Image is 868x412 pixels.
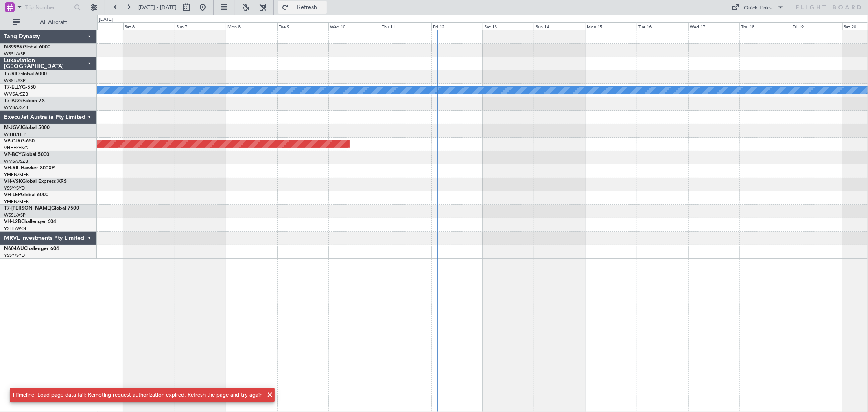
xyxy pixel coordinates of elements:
[4,179,67,184] a: VH-VSKGlobal Express XRS
[4,152,22,157] span: VP-BCY
[13,391,262,399] div: [Timeline] Load page data fail: Remoting request authorization expired. Refresh the page and try ...
[4,72,47,77] a: T7-RICGlobal 6000
[4,125,22,130] span: M-JGVJ
[586,22,637,30] div: Mon 15
[4,219,21,224] span: VH-L2B
[4,99,45,103] a: T7-PJ29Falcon 7X
[4,91,28,97] a: WMSA/SZB
[9,16,88,29] button: All Aircraft
[4,158,28,164] a: WMSA/SZB
[728,1,788,14] button: Quick Links
[4,85,36,90] a: T7-ELLYG-550
[290,4,324,10] span: Refresh
[688,22,739,30] div: Wed 17
[4,185,25,191] a: YSSY/SYD
[4,125,50,130] a: M-JGVJGlobal 5000
[4,226,27,232] a: YSHL/WOL
[123,22,175,30] div: Sat 6
[637,22,688,30] div: Tue 16
[4,166,55,171] a: VH-RIUHawker 800XP
[431,22,483,30] div: Fri 12
[4,219,56,224] a: VH-L2BChallenger 604
[4,45,50,50] a: N8998KGlobal 6000
[175,22,226,30] div: Sun 7
[4,105,28,111] a: WMSA/SZB
[138,4,177,11] span: [DATE] - [DATE]
[4,172,29,178] a: YMEN/MEB
[4,206,79,211] a: T7-[PERSON_NAME]Global 7500
[483,22,534,30] div: Sat 13
[4,145,28,151] a: VHHH/HKG
[4,85,22,90] span: T7-ELLY
[4,246,24,251] span: N604AU
[4,212,26,218] a: WSSL/XSP
[4,78,26,84] a: WSSL/XSP
[4,166,21,171] span: VH-RIU
[739,22,791,30] div: Thu 18
[534,22,585,30] div: Sun 14
[4,193,21,197] span: VH-LEP
[4,179,22,184] span: VH-VSK
[4,99,22,103] span: T7-PJ29
[226,22,277,30] div: Mon 8
[99,16,113,23] div: [DATE]
[4,199,29,205] a: YMEN/MEB
[4,45,23,50] span: N8998K
[380,22,431,30] div: Thu 11
[328,22,380,30] div: Wed 10
[278,1,327,14] button: Refresh
[4,139,35,144] a: VP-CJRG-650
[72,22,123,30] div: Fri 5
[4,206,51,211] span: T7-[PERSON_NAME]
[4,131,26,138] a: WIHH/HLP
[4,193,48,197] a: VH-LEPGlobal 6000
[21,20,86,25] span: All Aircraft
[4,139,21,144] span: VP-CJR
[25,1,72,13] input: Trip Number
[277,22,328,30] div: Tue 9
[744,4,772,12] div: Quick Links
[4,152,49,157] a: VP-BCYGlobal 5000
[4,246,59,251] a: N604AUChallenger 604
[4,252,25,259] a: YSSY/SYD
[4,72,19,77] span: T7-RIC
[791,22,842,30] div: Fri 19
[4,51,26,57] a: WSSL/XSP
